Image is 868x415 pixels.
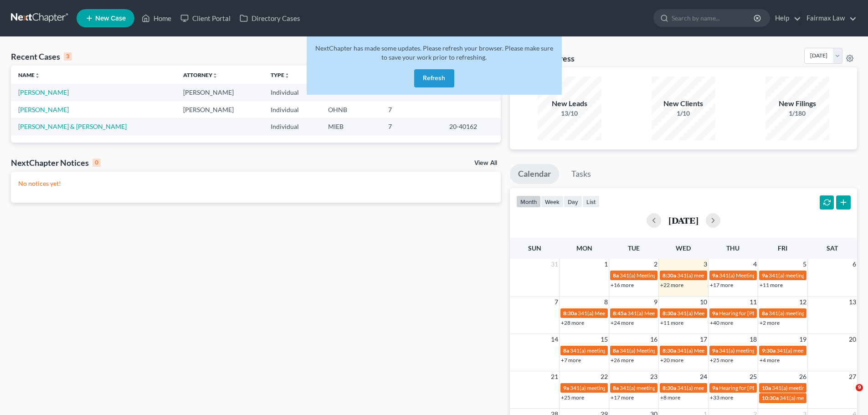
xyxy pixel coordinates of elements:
div: 3 [64,52,72,61]
span: Thu [726,244,740,252]
a: +4 more [760,357,780,364]
button: list [582,195,600,208]
span: 9a [563,384,569,391]
a: +16 more [611,282,634,288]
a: +2 more [760,319,780,326]
a: View All [474,160,497,166]
a: +22 more [660,282,683,288]
span: 19 [798,334,807,345]
a: +11 more [660,319,683,326]
span: 9a [712,310,718,317]
a: +24 more [611,319,634,326]
span: 341(a) meeting for [PERSON_NAME] [769,272,857,279]
td: 20-40162 [442,118,501,135]
span: Hearing for [PERSON_NAME] [719,384,790,391]
a: [PERSON_NAME] [18,106,69,113]
i: unfold_more [284,73,290,78]
a: [PERSON_NAME] [18,88,69,96]
span: 341(a) Meeting for [PERSON_NAME] [627,310,716,317]
span: 20 [848,334,857,345]
a: [PERSON_NAME] & [PERSON_NAME] [18,123,127,130]
div: 13/10 [538,109,601,118]
a: +25 more [710,357,733,364]
a: +33 more [710,394,733,401]
td: 7 [381,101,442,118]
span: 9a [762,272,768,279]
span: 8:30a [663,347,676,354]
span: 8:30a [563,310,577,317]
a: Help [770,10,801,26]
button: day [564,195,582,208]
a: Nameunfold_more [18,72,40,78]
span: 17 [699,334,708,345]
span: Sat [827,244,838,252]
a: +20 more [660,357,683,364]
span: 341(a) Meeting for [PERSON_NAME] and [PERSON_NAME] [677,347,819,354]
button: Refresh [414,69,454,87]
span: 22 [600,371,609,382]
input: Search by name... [672,10,755,26]
a: Tasks [563,164,599,184]
span: 341(a) Meeting for [PERSON_NAME] [578,310,666,317]
span: 11 [749,297,758,307]
span: 5 [802,259,807,270]
a: +26 more [611,357,634,364]
div: New Clients [652,98,715,109]
span: 9 [653,297,658,307]
span: 14 [550,334,559,345]
div: 0 [92,159,101,167]
span: 341(a) meeting for [PERSON_NAME] & [PERSON_NAME] [570,347,706,354]
span: 341(a) meeting for [PERSON_NAME] [677,272,765,279]
a: +25 more [561,394,584,401]
td: [PERSON_NAME] [176,101,263,118]
div: 1/180 [765,109,829,118]
a: Client Portal [176,10,235,26]
i: unfold_more [35,73,40,78]
td: [PERSON_NAME] [176,84,263,101]
span: 8 [603,297,609,307]
a: Calendar [510,164,559,184]
span: Mon [576,244,592,252]
a: Fairmax Law [802,10,857,26]
a: Typeunfold_more [271,72,290,78]
span: 31 [550,259,559,270]
span: 9a [712,347,718,354]
span: 15 [600,334,609,345]
a: +17 more [710,282,733,288]
div: Recent Cases [11,51,72,62]
span: 341(a) meeting for [PERSON_NAME] [769,310,857,317]
td: Individual [263,84,321,101]
div: NextChapter Notices [11,157,101,168]
span: 2 [653,259,658,270]
span: 341(a) meeting for [PERSON_NAME] [719,347,807,354]
span: 4 [752,259,758,270]
span: 9a [712,272,718,279]
span: 341(a) Meeting of Creditors for [PERSON_NAME] [719,272,837,279]
span: 7 [554,297,559,307]
a: Directory Cases [235,10,305,26]
span: 341(a) meeting for [PERSON_NAME] [772,384,860,391]
td: OHNB [321,101,381,118]
span: 8a [563,347,569,354]
a: +11 more [760,282,783,288]
a: +8 more [660,394,680,401]
span: 8:30a [663,310,676,317]
a: Attorneyunfold_more [183,72,218,78]
div: 1/10 [652,109,715,118]
span: Sun [528,244,541,252]
span: 9:30a [762,347,776,354]
span: 26 [798,371,807,382]
span: 3 [703,259,708,270]
span: 8a [613,384,619,391]
span: 10 [699,297,708,307]
span: 9 [856,384,863,391]
span: Tue [628,244,640,252]
div: New Leads [538,98,601,109]
span: 9a [712,384,718,391]
span: 21 [550,371,559,382]
span: 27 [848,371,857,382]
span: Hearing for [PERSON_NAME] & [PERSON_NAME] [719,310,838,317]
a: +40 more [710,319,733,326]
span: 341(a) meeting for [PERSON_NAME] [677,384,765,391]
span: 12 [798,297,807,307]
